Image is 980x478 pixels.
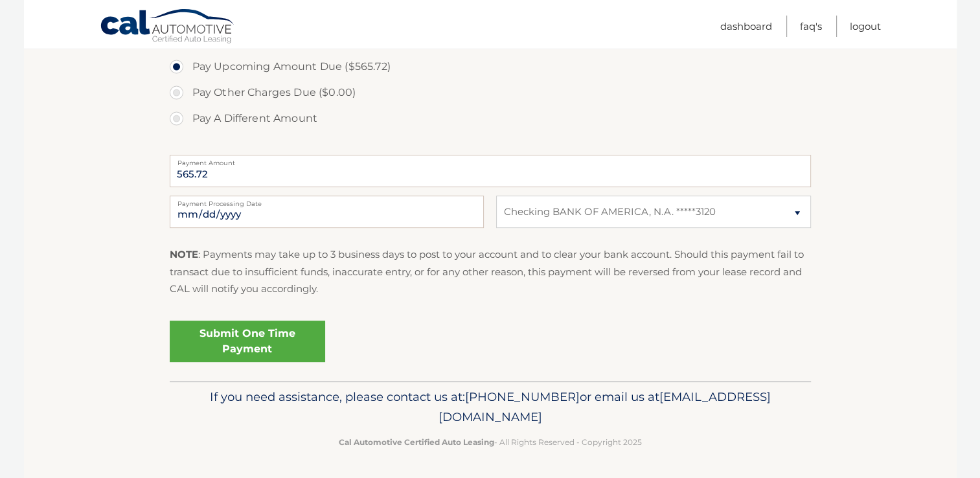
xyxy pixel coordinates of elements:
[170,321,325,362] a: Submit One Time Payment
[170,246,811,297] p: : Payments may take up to 3 business days to post to your account and to clear your bank account....
[170,106,811,131] label: Pay A Different Amount
[800,16,822,37] a: FAQ's
[170,155,811,165] label: Payment Amount
[170,248,198,260] strong: NOTE
[170,196,484,206] label: Payment Processing Date
[170,80,811,106] label: Pay Other Charges Due ($0.00)
[850,16,881,37] a: Logout
[100,8,236,46] a: Cal Automotive
[339,437,494,447] strong: Cal Automotive Certified Auto Leasing
[170,54,811,80] label: Pay Upcoming Amount Due ($565.72)
[178,387,803,428] p: If you need assistance, please contact us at: or email us at
[178,435,803,449] p: - All Rights Reserved - Copyright 2025
[720,16,772,37] a: Dashboard
[170,155,811,187] input: Payment Amount
[170,196,484,228] input: Payment Date
[465,389,580,404] span: [PHONE_NUMBER]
